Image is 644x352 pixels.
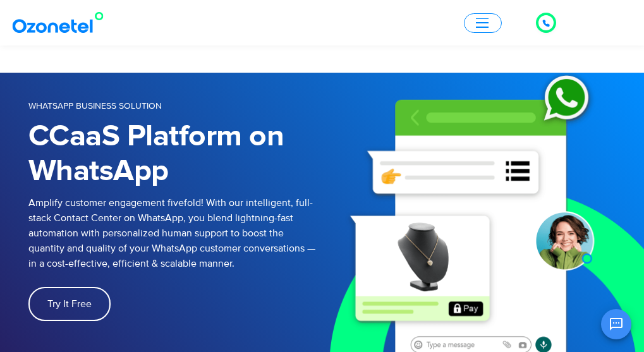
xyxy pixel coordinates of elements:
h1: CCaaS Platform on WhatsApp [28,119,319,189]
p: Amplify customer engagement fivefold! With our intelligent, full-stack Contact Center on WhatsApp... [28,195,319,271]
span: WHATSAPP BUSINESS SOLUTION [28,100,162,111]
button: Open chat [601,309,631,339]
span: Try It Free [47,299,92,309]
a: Try It Free [28,287,111,321]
